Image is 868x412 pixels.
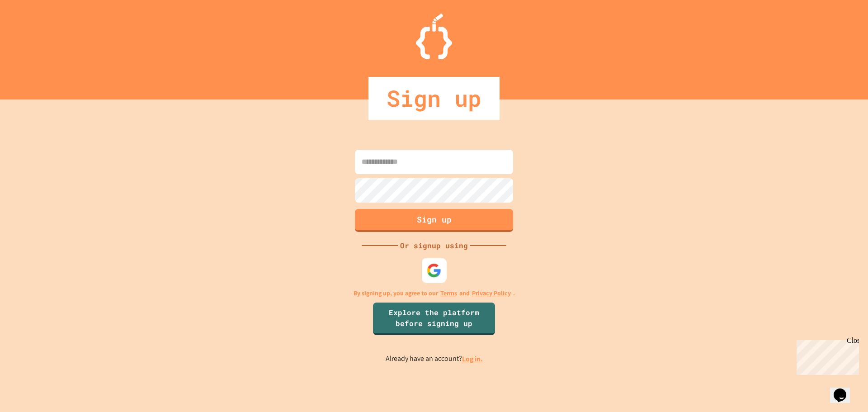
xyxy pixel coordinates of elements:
a: Explore the platform before signing up [373,303,495,335]
div: Sign up [368,77,500,120]
a: Log in. [462,354,483,364]
p: By signing up, you agree to our and . [354,289,515,298]
iframe: chat widget [830,376,859,403]
img: google-icon.svg [427,263,442,278]
img: Logo.svg [416,14,452,59]
button: Sign up [355,209,513,232]
a: Terms [440,289,457,298]
iframe: chat widget [793,336,859,375]
p: Already have an account? [386,353,483,365]
div: Or signup using [398,240,470,251]
a: Privacy Policy [472,289,511,298]
div: Chat with us now!Close [4,4,62,57]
